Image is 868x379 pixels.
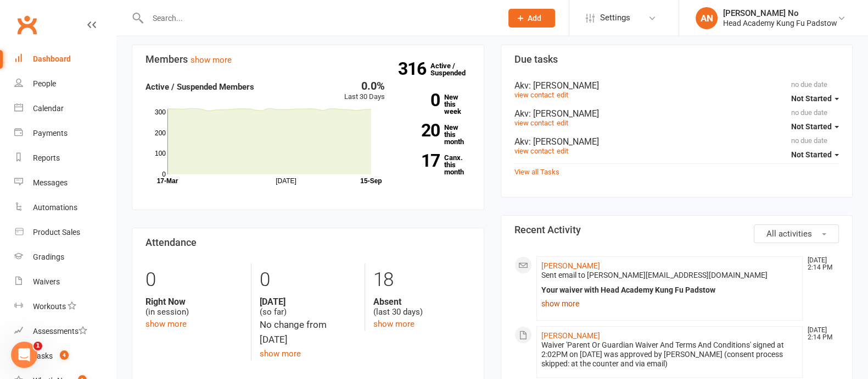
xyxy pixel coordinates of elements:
a: Calendar [14,96,116,121]
strong: 316 [398,61,430,77]
div: 18 [373,263,470,296]
h3: Attendance [145,237,471,248]
div: Waivers [33,277,60,286]
div: Automations [33,203,77,212]
div: Tasks [33,351,53,360]
div: Akv [514,136,839,147]
button: Add [508,9,555,28]
div: No change from [DATE] [260,317,356,347]
div: 0 [260,263,356,296]
div: Payments [33,129,68,138]
a: Gradings [14,245,116,270]
span: : [PERSON_NAME] [529,136,599,147]
a: Reports [14,146,116,171]
strong: Right Now [145,296,243,307]
div: Waiver 'Parent Or Guardian Waiver And Terms And Conditions' signed at 2:02PM on [DATE] was approv... [541,340,798,369]
a: view contact [514,147,554,155]
div: People [33,79,56,88]
a: Workouts [14,294,116,319]
div: 0 [145,263,243,296]
button: All activities [754,224,839,243]
a: edit [557,119,568,127]
a: 20New this month [401,124,470,145]
strong: 17 [401,152,440,169]
div: Gradings [33,252,64,261]
div: Workouts [33,302,66,311]
span: Not Started [791,94,832,103]
a: edit [557,147,568,155]
strong: [DATE] [260,296,356,307]
strong: 20 [401,122,440,139]
div: (last 30 days) [373,296,470,317]
span: Sent email to [PERSON_NAME][EMAIL_ADDRESS][DOMAIN_NAME] [541,271,768,279]
span: Not Started [791,122,832,131]
a: View all Tasks [514,168,559,176]
span: Not Started [791,150,832,159]
a: 17Canx. this month [401,154,470,175]
span: Add [528,14,541,23]
button: Not Started [791,145,839,164]
div: Last 30 Days [344,80,385,103]
div: AN [696,7,718,29]
span: All activities [766,229,812,239]
iframe: Intercom live chat [11,342,37,368]
a: show more [541,296,798,311]
strong: 0 [401,92,440,108]
a: Tasks 4 [14,344,116,369]
div: (in session) [145,296,243,317]
span: : [PERSON_NAME] [529,108,599,119]
button: Not Started [791,117,839,136]
div: Akv [514,108,839,119]
div: Reports [33,153,60,162]
a: 316Active / Suspended [430,54,479,85]
span: : [PERSON_NAME] [529,80,599,91]
div: Product Sales [33,228,80,237]
div: (so far) [260,296,356,317]
a: edit [557,91,568,99]
a: Messages [14,171,116,195]
div: Dashboard [33,54,71,63]
a: [PERSON_NAME] [541,331,600,340]
div: Your waiver with Head Academy Kung Fu Padstow [541,285,798,295]
a: show more [191,55,232,65]
span: 4 [60,350,69,360]
h3: Recent Activity [514,224,839,235]
a: Dashboard [14,47,116,72]
a: view contact [514,91,554,99]
span: Settings [600,6,630,30]
h3: Due tasks [514,54,839,65]
div: [PERSON_NAME] No [723,8,837,18]
h3: Members [145,54,471,65]
a: [PERSON_NAME] [541,261,600,270]
a: Clubworx [13,11,41,39]
a: show more [260,349,301,359]
div: 0.0% [344,80,385,91]
a: People [14,72,116,96]
a: Product Sales [14,220,116,245]
a: Automations [14,195,116,220]
time: [DATE] 2:14 PM [802,257,838,271]
div: Calendar [33,104,64,113]
a: show more [373,319,415,329]
div: Akv [514,80,839,91]
strong: Active / Suspended Members [145,82,254,92]
input: Search... [144,10,494,26]
div: Messages [33,178,68,187]
button: Not Started [791,89,839,108]
strong: Absent [373,296,470,307]
a: view contact [514,119,554,127]
a: Assessments [14,319,116,344]
a: show more [145,319,187,329]
span: 1 [33,342,42,350]
time: [DATE] 2:14 PM [802,327,838,341]
a: 0New this week [401,94,470,115]
div: Assessments [33,327,87,336]
div: Head Academy Kung Fu Padstow [723,18,837,28]
a: Waivers [14,270,116,294]
a: Payments [14,121,116,146]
